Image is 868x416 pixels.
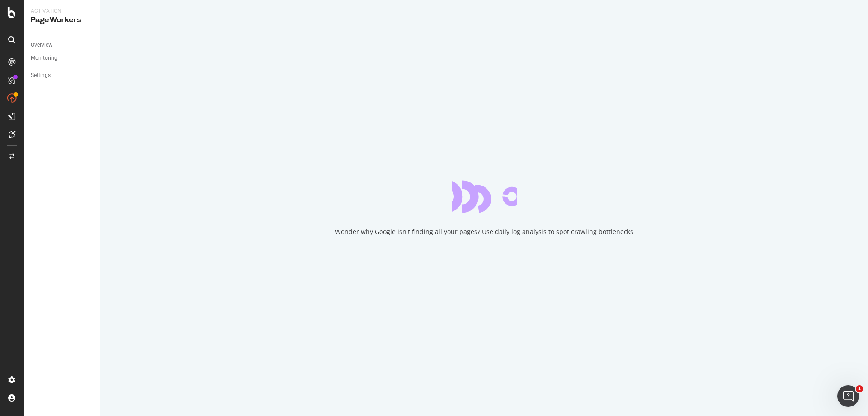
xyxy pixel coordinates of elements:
[31,15,93,25] div: PageWorkers
[856,385,863,392] span: 1
[31,7,93,15] div: Activation
[31,71,51,80] div: Settings
[335,227,633,236] div: Wonder why Google isn't finding all your pages? Use daily log analysis to spot crawling bottlenecks
[31,40,52,50] div: Overview
[837,385,859,407] iframe: Intercom live chat
[31,53,57,63] div: Monitoring
[31,40,94,50] a: Overview
[452,180,517,213] div: animation
[31,71,94,80] a: Settings
[31,53,94,63] a: Monitoring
